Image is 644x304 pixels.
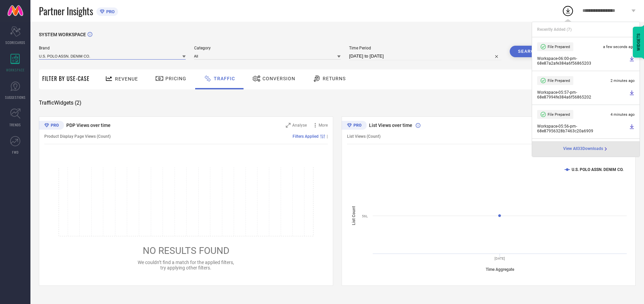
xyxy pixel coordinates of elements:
span: Workspace - 06:00-pm - 68e87a2afe384a6f56865203 [537,56,627,66]
a: Download [629,90,635,100]
a: Download [629,124,635,133]
span: Recently Added ( 7 ) [537,27,572,32]
span: Partner Insights [39,4,93,18]
span: Conversion [262,76,295,81]
a: View All33Downloads [563,146,608,152]
div: Open download page [563,146,608,152]
span: Filters Applied [293,134,319,139]
div: Open download list [562,5,574,17]
svg: Zoom [286,123,291,128]
div: Premium [39,121,64,131]
span: Time Period [349,46,501,50]
text: U.S. POLO ASSN. DENIM CO. [572,167,623,172]
span: PDP Views over time [66,123,111,128]
span: 2 minutes ago [611,79,635,83]
div: Premium [342,121,367,131]
tspan: Time Aggregate [485,267,514,272]
tspan: List Count [351,206,356,225]
span: a few seconds ago [603,45,635,49]
span: | [327,134,328,139]
span: File Prepared [548,79,570,83]
span: SUGGESTIONS [5,95,26,100]
span: List Views over time [369,123,412,128]
span: We couldn’t find a match for the applied filters, try applying other filters. [138,260,234,270]
span: NO RESULTS FOUND [143,245,229,256]
span: 4 minutes ago [611,112,635,117]
span: Brand [39,46,186,50]
span: List Views (Count) [347,134,381,139]
a: Download [629,56,635,66]
span: Pricing [165,76,186,81]
span: File Prepared [548,112,570,117]
text: [DATE] [495,257,505,260]
button: Search [510,46,546,57]
span: SCORECARDS [5,40,25,45]
span: File Prepared [548,45,570,49]
span: More [319,123,328,128]
span: Traffic Widgets ( 2 ) [39,100,82,106]
span: TRENDS [9,122,21,127]
span: Analyse [292,123,307,128]
span: View All 33 Downloads [563,146,603,152]
span: WORKSPACE [6,67,25,72]
span: Returns [323,76,346,81]
span: Workspace - 05:56-pm - 68e87956328b7463c20a6909 [537,124,627,133]
text: 56L [362,214,368,218]
span: PRO [105,9,115,14]
span: Filter By Use-Case [42,74,90,83]
span: SYSTEM WORKSPACE [39,32,86,37]
input: Select time period [349,52,501,60]
span: FWD [12,150,19,155]
span: Revenue [115,76,138,82]
span: Workspace - 05:57-pm - 68e87994fe384a6f56865202 [537,90,627,100]
span: Category [194,46,341,50]
span: Product Display Page Views (Count) [44,134,111,139]
span: Traffic [214,76,235,81]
